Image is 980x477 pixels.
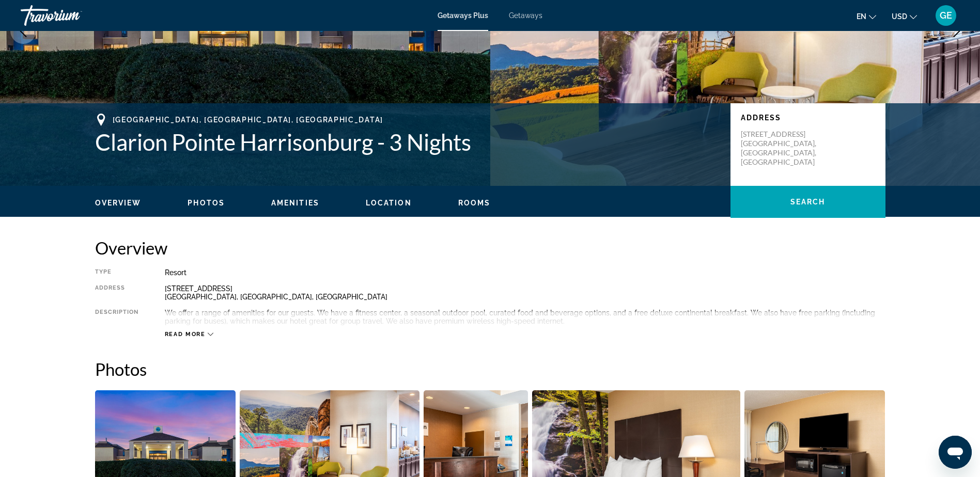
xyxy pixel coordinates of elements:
[790,198,826,206] span: Search
[271,198,319,208] button: Amenities
[95,199,142,207] span: Overview
[944,18,970,44] button: Next image
[95,129,720,155] h1: Clarion Pointe Harrisonburg - 3 Nights
[165,330,214,338] button: Read more
[857,9,876,24] button: Change language
[95,237,885,258] h2: Overview
[741,130,823,167] p: [STREET_ADDRESS] [GEOGRAPHIC_DATA], [GEOGRAPHIC_DATA], [GEOGRAPHIC_DATA]
[730,186,885,218] button: Search
[741,114,875,122] p: Address
[165,268,885,277] div: Resort
[940,10,952,21] span: GE
[932,5,959,26] button: User Menu
[10,18,36,44] button: Previous image
[366,198,412,208] button: Location
[366,199,412,207] span: Location
[165,284,885,301] div: [STREET_ADDRESS] [GEOGRAPHIC_DATA], [GEOGRAPHIC_DATA], [GEOGRAPHIC_DATA]
[939,436,972,469] iframe: Button to launch messaging window
[188,199,225,207] span: Photos
[438,11,488,20] a: Getaways Plus
[95,309,139,325] div: Description
[21,2,124,29] a: Travorium
[95,359,885,379] h2: Photos
[458,199,491,207] span: Rooms
[892,12,907,21] span: USD
[271,199,319,207] span: Amenities
[113,116,383,124] span: [GEOGRAPHIC_DATA], [GEOGRAPHIC_DATA], [GEOGRAPHIC_DATA]
[95,198,142,208] button: Overview
[892,9,917,24] button: Change currency
[509,11,542,20] a: Getaways
[857,12,866,21] span: en
[95,268,139,277] div: Type
[165,309,885,325] div: We offer a range of amenities for our guests. We have a fitness center, a seasonal outdoor pool, ...
[165,331,206,338] span: Read more
[95,284,139,301] div: Address
[188,198,225,208] button: Photos
[458,198,491,208] button: Rooms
